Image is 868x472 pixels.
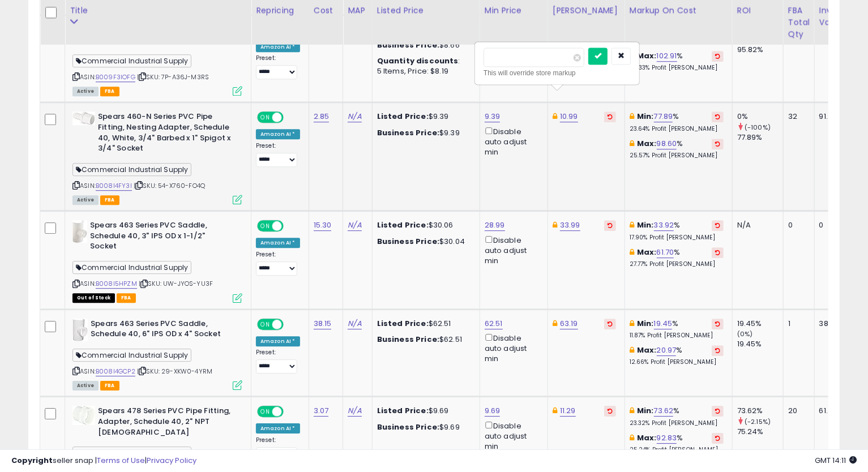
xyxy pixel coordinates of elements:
[314,111,330,122] a: 2.85
[485,332,539,364] div: Disable auto adjust min
[377,422,471,432] div: $9.69
[100,195,119,205] span: FBA
[630,64,724,72] p: 28.33% Profit [PERSON_NAME]
[788,111,806,122] div: 32
[377,406,471,416] div: $9.69
[377,422,439,432] b: Business Price:
[282,221,300,231] span: OFF
[637,345,657,355] b: Max:
[117,293,136,303] span: FBA
[256,251,300,276] div: Preset:
[657,138,677,149] a: 98.60
[737,339,783,349] div: 19.45%
[256,436,300,462] div: Preset:
[139,279,213,288] span: | SKU: UW-JYOS-YU3F
[560,111,578,122] a: 10.99
[637,111,654,122] b: Min:
[377,5,475,16] div: Listed Price
[560,220,580,231] a: 33.99
[819,406,848,416] div: 61.40
[819,220,848,230] div: 0
[258,407,272,417] span: ON
[637,405,654,416] b: Min:
[72,195,99,205] span: All listings currently available for purchase on Amazon
[256,142,300,168] div: Preset:
[630,125,724,133] p: 23.64% Profit [PERSON_NAME]
[637,50,657,61] b: Max:
[630,260,724,268] p: 27.77% Profit [PERSON_NAME]
[72,406,95,425] img: 31a1MyY8fjL._SL40_.jpg
[485,111,501,122] a: 9.39
[630,319,724,340] div: %
[11,455,53,466] strong: Copyright
[377,40,439,50] b: Business Price:
[788,319,806,329] div: 1
[630,152,724,160] p: 25.57% Profit [PERSON_NAME]
[654,220,674,231] a: 33.92
[654,318,673,329] a: 19.45
[737,132,783,143] div: 77.89%
[737,5,779,16] div: ROI
[637,220,654,230] b: Min:
[72,293,115,303] span: All listings that are currently out of stock and unavailable for purchase on Amazon
[819,5,852,28] div: Inv. value
[256,54,300,80] div: Preset:
[100,381,119,391] span: FBA
[377,318,429,329] b: Listed Price:
[348,111,361,122] a: N/A
[654,405,674,417] a: 73.62
[377,334,471,345] div: $62.51
[630,358,724,366] p: 12.66% Profit [PERSON_NAME]
[637,432,657,443] b: Max:
[377,220,471,230] div: $30.06
[485,234,539,267] div: Disable auto adjust min
[630,332,724,340] p: 11.87% Profit [PERSON_NAME]
[788,220,806,230] div: 0
[256,42,300,52] div: Amazon AI *
[256,129,300,139] div: Amazon AI *
[348,5,367,16] div: MAP
[377,40,471,50] div: $8.66
[377,66,471,76] div: 5 Items, Price: $8.19
[737,329,753,338] small: (0%)
[485,5,543,16] div: Min Price
[377,111,429,122] b: Listed Price:
[72,163,191,176] span: Commercial Industrial Supply
[484,67,631,79] div: This will override store markup
[377,220,429,230] b: Listed Price:
[630,345,724,366] div: %
[348,405,361,417] a: N/A
[137,72,209,81] span: | SKU: 7P-A36J-M3RS
[314,5,339,16] div: Cost
[96,367,135,376] a: B008I4GCP2
[788,5,810,40] div: FBA Total Qty
[553,5,620,16] div: [PERSON_NAME]
[377,111,471,122] div: $9.39
[815,455,857,466] span: 2025-10-14 14:11 GMT
[377,334,439,345] b: Business Price:
[637,138,657,149] b: Max:
[72,111,95,125] img: 315WHNqZb9L._SL40_.jpg
[282,113,300,122] span: OFF
[630,234,724,242] p: 17.90% Profit [PERSON_NAME]
[256,423,300,434] div: Amazon AI *
[96,181,132,191] a: B008I4FY3I
[91,319,228,342] b: Spears 463 Series PVC Saddle, Schedule 40, 6" IPS OD x 4" Socket
[485,220,505,231] a: 28.99
[377,319,471,329] div: $62.51
[90,220,228,255] b: Spears 463 Series PVC Saddle, Schedule 40, 3" IPS OD x 1-1/2" Socket
[72,87,99,96] span: All listings currently available for purchase on Amazon
[745,417,771,426] small: (-2.15%)
[72,24,242,95] div: ASIN:
[348,318,361,329] a: N/A
[560,318,578,329] a: 63.19
[72,319,242,389] div: ASIN:
[256,5,304,16] div: Repricing
[788,406,806,416] div: 20
[314,318,332,329] a: 38.15
[314,405,329,417] a: 3.07
[630,247,724,268] div: %
[147,455,196,466] a: Privacy Policy
[657,50,677,62] a: 102.91
[377,128,471,138] div: $9.39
